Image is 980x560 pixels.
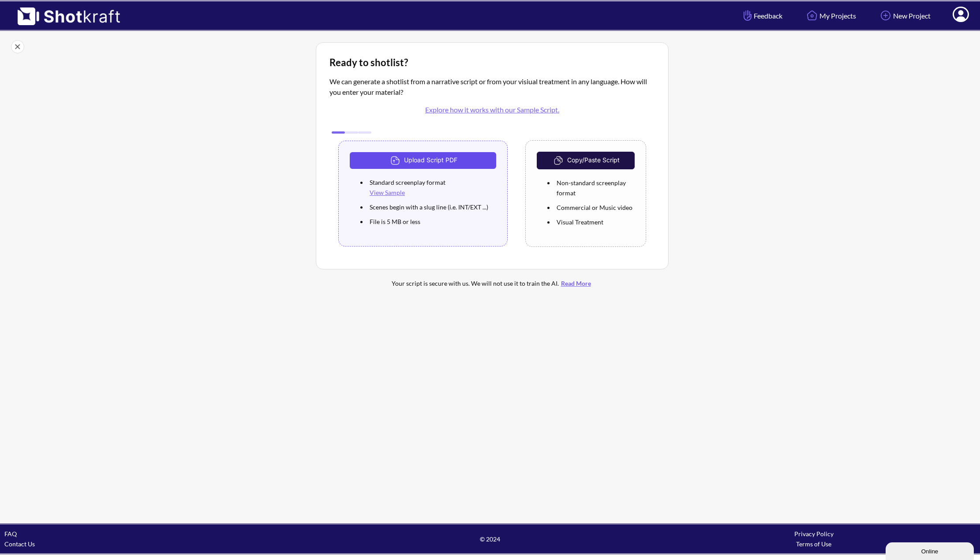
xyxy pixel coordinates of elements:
[798,4,863,27] a: My Projects
[652,539,976,549] div: Terms of Use
[804,8,819,23] img: Home Icon
[351,278,633,288] div: Your script is secure with us. We will not use it to train the AI.
[4,540,35,548] a: Contact Us
[11,40,24,53] img: Close Icon
[328,534,652,544] span: © 2024
[554,175,635,200] li: Non-standard screenplay format
[741,8,754,23] img: Hand Icon
[537,152,635,169] button: Copy/Paste Script
[370,189,405,196] a: View Sample
[389,154,404,167] img: Upload Icon
[741,11,782,21] span: Feedback
[554,200,635,215] li: Commercial or Music video
[878,8,893,23] img: Add Icon
[329,76,655,122] p: We can generate a shotlist from a narrative script or from your visiual treatment in any language...
[886,541,976,560] iframe: chat widget
[367,214,496,229] li: File is 5 MB or less
[367,175,496,200] li: Standard screenplay format
[652,529,976,539] div: Privacy Policy
[559,280,593,287] a: Read More
[329,56,655,69] div: Ready to shotlist?
[350,152,496,169] button: Upload Script PDF
[552,154,567,167] img: CopyAndPaste Icon
[872,4,937,27] a: New Project
[4,530,17,538] a: FAQ
[425,105,559,114] a: Explore how it works with our Sample Script.
[367,200,496,214] li: Scenes begin with a slug line (i.e. INT/EXT ...)
[554,215,635,229] li: Visual Treatment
